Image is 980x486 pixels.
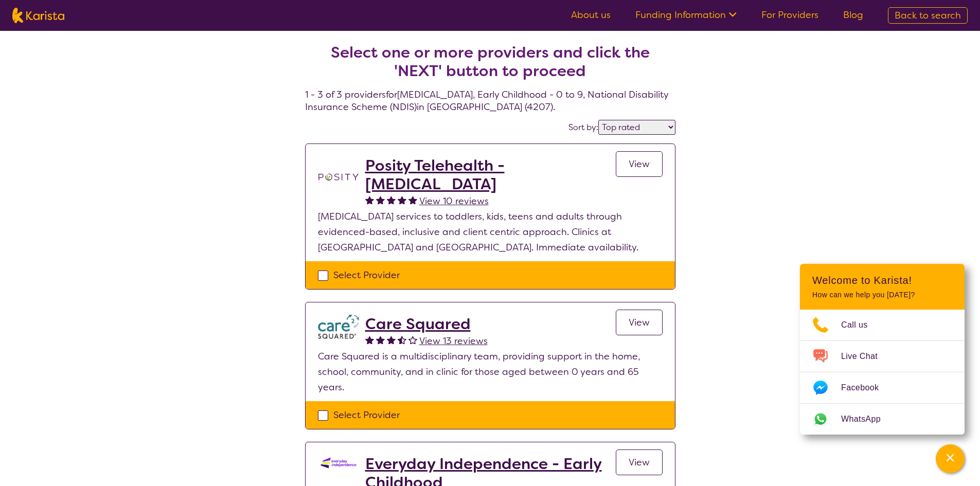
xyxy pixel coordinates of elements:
[841,317,880,333] span: Call us
[408,335,417,344] img: emptystar
[376,195,385,204] img: fullstar
[408,195,417,204] img: fullstar
[800,310,965,435] ul: Choose channel
[398,335,406,344] img: halfstar
[387,335,396,344] img: fullstar
[841,380,891,395] span: Facebook
[398,195,406,204] img: fullstar
[376,335,385,344] img: fullstar
[812,274,952,286] h2: Welcome to Karista!
[629,158,650,170] span: View
[629,456,650,469] span: View
[318,209,663,255] p: [MEDICAL_DATA] services to toddlers, kids, teens and adults through evidenced-based, inclusive an...
[365,195,374,204] img: fullstar
[800,404,965,435] a: Web link opens in a new tab.
[895,9,961,22] span: Back to search
[936,444,965,473] button: Channel Menu
[318,455,359,471] img: kdssqoqrr0tfqzmv8ac0.png
[419,335,488,347] span: View 13 reviews
[419,333,488,349] a: View 13 reviews
[616,310,663,335] a: View
[571,9,611,21] a: About us
[12,8,64,23] img: Karista logo
[305,19,675,113] h4: 1 - 3 of 3 providers for [MEDICAL_DATA] , Early Childhood - 0 to 9 , National Disability Insuranc...
[318,315,359,339] img: watfhvlxxexrmzu5ckj6.png
[365,315,488,333] a: Care Squared
[800,264,965,435] div: Channel Menu
[635,9,737,21] a: Funding Information
[812,291,952,299] p: How can we help you [DATE]?
[616,151,663,177] a: View
[568,122,598,133] label: Sort by:
[888,7,968,24] a: Back to search
[419,195,489,207] span: View 10 reviews
[843,9,863,21] a: Blog
[365,156,616,193] a: Posity Telehealth - [MEDICAL_DATA]
[841,411,893,427] span: WhatsApp
[318,156,359,197] img: t1bslo80pcylnzwjhndq.png
[365,335,374,344] img: fullstar
[317,43,663,80] h2: Select one or more providers and click the 'NEXT' button to proceed
[419,193,489,209] a: View 10 reviews
[387,195,396,204] img: fullstar
[616,449,663,475] a: View
[629,316,650,329] span: View
[761,9,818,21] a: For Providers
[841,349,890,364] span: Live Chat
[318,349,663,395] p: Care Squared is a multidisciplinary team, providing support in the home, school, community, and i...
